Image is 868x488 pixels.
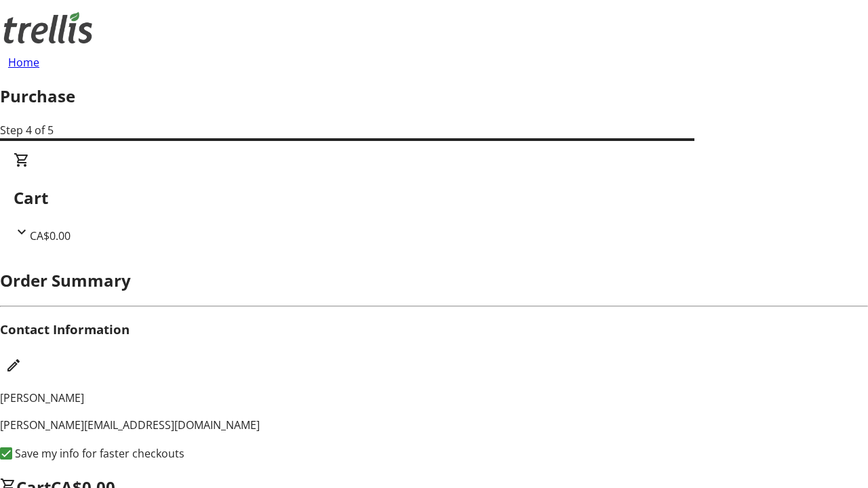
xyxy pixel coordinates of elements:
[14,152,854,244] div: CartCA$0.00
[12,445,184,462] label: Save my info for faster checkouts
[14,186,854,210] h2: Cart
[30,228,71,243] span: CA$0.00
